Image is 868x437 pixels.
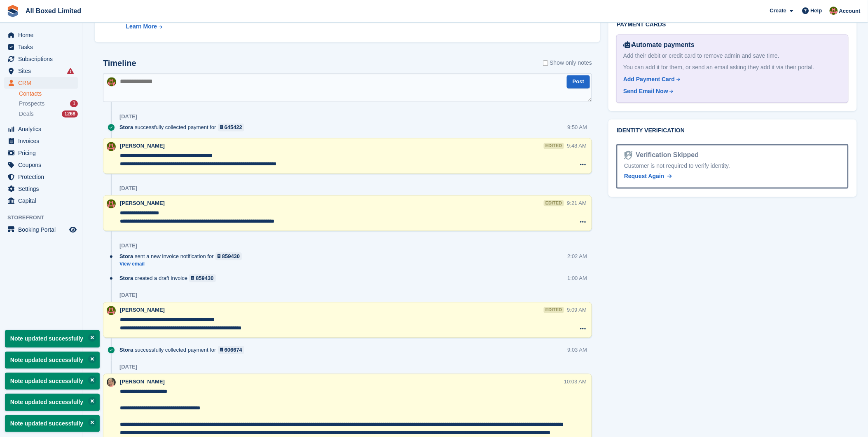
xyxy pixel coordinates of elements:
[222,253,240,261] div: 859430
[18,29,68,41] span: Home
[120,143,165,149] span: [PERSON_NAME]
[119,346,133,354] span: Stora
[19,110,78,118] a: Deals 1268
[623,75,675,84] div: Add Payment Card
[623,87,668,96] div: Send Email Now
[568,346,587,354] div: 9:03 AM
[119,364,137,371] div: [DATE]
[62,110,78,117] div: 1268
[120,307,165,313] span: [PERSON_NAME]
[544,307,564,313] div: edited
[107,78,116,87] img: Sharon Hawkins
[770,7,786,15] span: Create
[18,65,68,77] span: Sites
[218,124,245,132] a: 645422
[839,7,861,15] span: Account
[18,147,68,159] span: Pricing
[830,7,838,15] img: Sharon Hawkins
[5,394,100,411] p: Note updated successfully
[18,195,68,207] span: Capital
[567,200,587,207] div: 9:21 AM
[196,275,213,282] div: 859430
[119,346,248,354] div: successfully collected payment for
[119,253,246,261] div: sent a new invoice notification for
[4,224,78,235] a: menu
[544,200,564,207] div: edited
[19,100,44,108] span: Prospects
[4,123,78,135] a: menu
[7,214,82,222] span: Storefront
[119,261,246,268] a: View email
[811,7,822,15] span: Help
[624,172,672,181] a: Request Again
[567,75,590,89] button: Post
[225,346,242,354] div: 606674
[119,275,220,282] div: created a draft invoice
[68,225,78,235] a: Preview store
[107,306,116,315] img: Sharon Hawkins
[623,63,841,72] div: You can add it for them, or send an email asking they add it via their portal.
[4,171,78,183] a: menu
[4,159,78,171] a: menu
[120,200,165,207] span: [PERSON_NAME]
[18,77,68,89] span: CRM
[7,5,19,17] img: stora-icon-8386f47178a22dfd0bd8f6a31ec36ba5ce8667c1dd55bd0f319d3a0aa187defe.svg
[215,253,242,261] a: 859430
[5,352,100,369] p: Note updated successfully
[18,123,68,135] span: Analytics
[543,59,548,68] input: Show only notes
[126,22,302,31] a: Learn More
[567,142,587,150] div: 9:48 AM
[5,330,100,347] p: Note updated successfully
[543,59,592,68] label: Show only notes
[18,41,68,53] span: Tasks
[119,124,248,132] div: successfully collected payment for
[623,52,841,60] div: Add their debit or credit card to remove admin and save time.
[119,124,133,132] span: Stora
[568,124,587,132] div: 9:50 AM
[4,147,78,159] a: menu
[4,41,78,53] a: menu
[623,75,838,84] a: Add Payment Card
[103,59,136,68] h2: Timeline
[5,415,100,432] p: Note updated successfully
[19,90,78,98] a: Contacts
[4,195,78,207] a: menu
[4,135,78,147] a: menu
[18,224,68,235] span: Booking Portal
[218,346,245,354] a: 606674
[544,143,564,149] div: edited
[120,379,165,385] span: [PERSON_NAME]
[119,275,133,282] span: Stora
[567,306,587,314] div: 9:09 AM
[624,173,664,180] span: Request Again
[119,186,137,192] div: [DATE]
[19,99,78,108] a: Prospects 1
[4,29,78,41] a: menu
[107,200,116,209] img: Sharon Hawkins
[18,53,68,65] span: Subscriptions
[5,373,100,390] p: Note updated successfully
[18,183,68,195] span: Settings
[107,378,116,387] img: Sandie Mills
[4,53,78,65] a: menu
[119,114,137,120] div: [DATE]
[18,159,68,171] span: Coupons
[70,100,78,107] div: 1
[22,4,84,18] a: All Boxed Limited
[568,253,587,261] div: 2:02 AM
[617,21,848,28] h2: Payment cards
[18,135,68,147] span: Invoices
[4,77,78,89] a: menu
[564,378,587,386] div: 10:03 AM
[624,151,632,160] img: Identity Verification Ready
[189,275,216,282] a: 859430
[67,68,74,74] i: Smart entry sync failures have occurred
[4,65,78,77] a: menu
[623,40,841,50] div: Automate payments
[126,22,157,31] div: Learn More
[624,162,840,171] div: Customer is not required to verify identity.
[18,171,68,183] span: Protection
[4,183,78,195] a: menu
[107,142,116,151] img: Sharon Hawkins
